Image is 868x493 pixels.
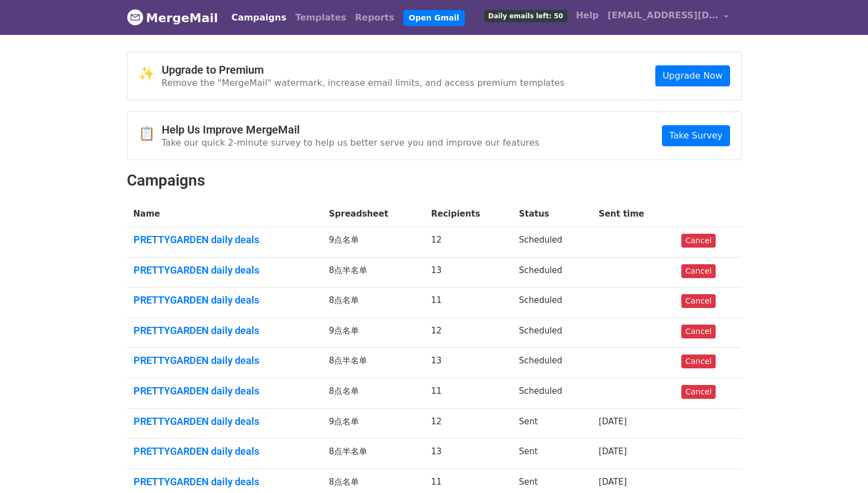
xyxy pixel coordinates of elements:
[138,66,162,82] span: ✨
[424,201,512,227] th: Recipients
[133,415,316,428] a: PRETTYGARDEN daily deals
[127,201,322,227] th: Name
[291,7,351,29] a: Templates
[681,355,715,368] a: Cancel
[133,294,316,306] a: PRETTYGARDEN daily deals
[681,294,715,308] a: Cancel
[424,348,512,378] td: 13
[572,4,603,27] a: Help
[681,264,715,278] a: Cancel
[512,348,592,378] td: Scheduled
[322,439,425,469] td: 8点半名单
[480,4,571,27] a: Daily emails left: 50
[424,378,512,409] td: 11
[424,317,512,348] td: 12
[681,325,715,338] a: Cancel
[322,348,425,378] td: 8点半名单
[133,234,316,246] a: PRETTYGARDEN daily deals
[512,439,592,469] td: Sent
[813,440,868,493] iframe: Chat Widget
[162,123,540,136] h4: Help Us Improve MergeMail
[599,477,627,487] a: [DATE]
[403,10,465,26] a: Open Gmail
[681,234,715,248] a: Cancel
[133,264,316,276] a: PRETTYGARDEN daily deals
[127,171,742,190] h2: Campaigns
[655,65,730,86] a: Upgrade Now
[592,201,675,227] th: Sent time
[424,287,512,318] td: 11
[512,317,592,348] td: Scheduled
[133,445,316,458] a: PRETTYGARDEN daily deals
[484,10,567,22] span: Daily emails left: 50
[424,439,512,469] td: 13
[512,227,592,258] td: Scheduled
[351,7,399,29] a: Reports
[424,408,512,439] td: 12
[133,385,316,397] a: PRETTYGARDEN daily deals
[424,257,512,287] td: 13
[133,355,316,367] a: PRETTYGARDEN daily deals
[424,227,512,258] td: 12
[681,385,715,399] a: Cancel
[599,446,627,456] a: [DATE]
[322,201,425,227] th: Spreadsheet
[603,4,733,30] a: [EMAIL_ADDRESS][DOMAIN_NAME]
[599,417,627,427] a: [DATE]
[322,378,425,409] td: 8点名单
[162,63,565,76] h4: Upgrade to Premium
[322,227,425,258] td: 9点名单
[133,476,316,488] a: PRETTYGARDEN daily deals
[512,378,592,409] td: Scheduled
[162,137,540,148] p: Take our quick 2-minute survey to help us better serve you and improve our features
[512,408,592,439] td: Sent
[322,287,425,318] td: 8点名单
[322,408,425,439] td: 9点名单
[127,9,143,25] img: MergeMail logo
[512,201,592,227] th: Status
[138,126,162,142] span: 📋
[322,317,425,348] td: 9点名单
[322,257,425,287] td: 8点半名单
[512,257,592,287] td: Scheduled
[127,6,218,29] a: MergeMail
[227,7,291,29] a: Campaigns
[662,125,730,146] a: Take Survey
[512,287,592,318] td: Scheduled
[608,9,718,22] span: [EMAIL_ADDRESS][DOMAIN_NAME]
[162,77,565,89] p: Remove the "MergeMail" watermark, increase email limits, and access premium templates
[133,325,316,337] a: PRETTYGARDEN daily deals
